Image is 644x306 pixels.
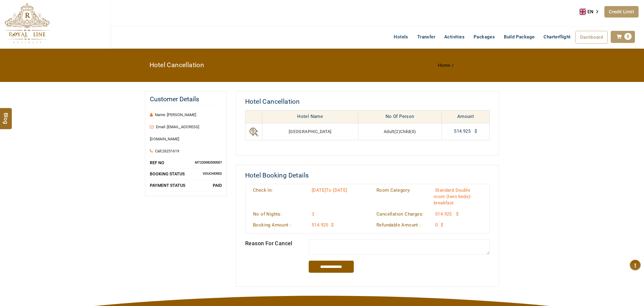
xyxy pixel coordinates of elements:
[150,125,199,141] span: Email :
[153,149,179,153] span: Call:
[434,211,452,217] span: 514.925
[580,34,603,40] span: Dashboard
[438,63,452,68] a: Home
[455,63,493,68] li: Hotel Cancellation
[245,97,490,106] h2: Hotel Cancellation
[611,31,635,43] a: 0
[358,123,442,140] td: ( ) ( )
[440,31,469,43] a: Activities
[150,157,164,168] small: Ref No
[262,110,358,123] th: Hotel Name
[384,129,394,134] span: Adult
[455,211,458,217] span: $
[389,31,412,43] a: Hotels
[241,239,304,247] div: Reason For Cancel
[289,129,332,134] span: [GEOGRAPHIC_DATA]
[213,180,222,191] span: PAID
[624,33,632,40] span: 0
[248,222,306,228] div: Booking Amount :
[331,187,347,193] span: [DATE]
[150,168,185,180] small: Booking Status
[372,211,429,217] div: Cancellation Charges:
[469,31,499,43] a: Packages
[248,211,306,217] div: No of Nights:
[372,187,429,194] div: Room Category:
[442,110,489,123] th: Amount
[400,129,410,134] span: Child
[539,31,575,43] a: Charterflight
[150,96,222,106] h2: Customer Details
[412,129,414,134] span: 0
[203,172,222,176] span: Vouchered
[167,112,196,117] span: [PERSON_NAME]
[580,7,603,16] div: Language
[310,222,328,228] span: 514.925
[372,222,429,228] div: Refundable Amount :
[434,222,438,228] span: 0
[153,112,196,117] span: Name :
[195,161,222,164] span: MT220082500007
[310,187,326,193] span: [DATE]
[2,112,10,118] span: Blog
[248,187,306,194] div: Check In:
[245,171,490,179] h2: Hotel Booking Details
[499,31,539,43] a: Build Package
[413,31,440,43] a: Transfer
[306,187,363,194] div: To
[434,187,471,206] span: Standard Double room (twin beds)-breakfast
[162,149,179,153] span: 26251619
[310,211,314,217] span: 3
[358,110,442,123] th: No Of Person
[150,125,199,141] span: [EMAIL_ADDRESS][DOMAIN_NAME]
[150,180,185,191] small: Payment Status
[330,222,333,228] span: $
[475,129,477,134] span: $
[580,7,603,16] aside: Language selected: English
[149,61,204,69] h2: Hotel Cancellation
[439,222,443,228] span: $
[544,34,570,40] span: Charterflight
[396,129,398,134] span: 2
[454,129,471,134] span: 514.925
[604,6,639,18] a: Credit Limit
[5,3,50,44] img: The Royal Line Holidays
[580,7,603,16] a: EN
